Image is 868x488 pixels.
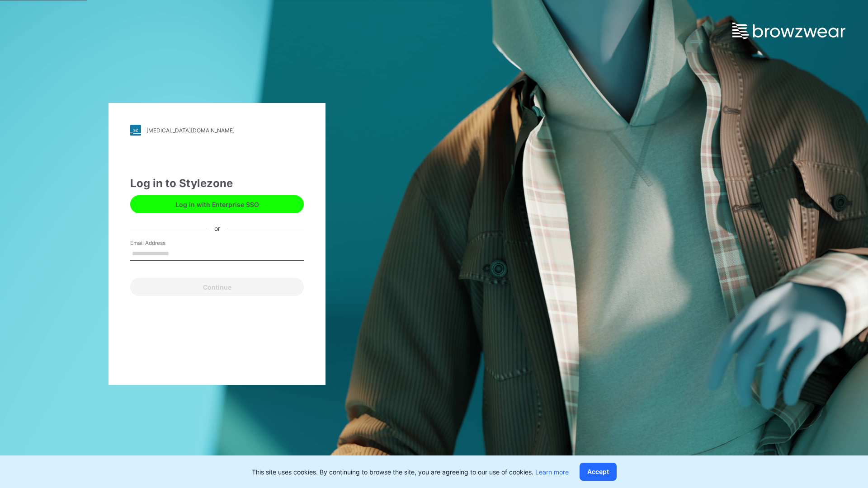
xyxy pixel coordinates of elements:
[130,195,304,213] button: Log in with Enterprise SSO
[130,239,193,247] label: Email Address
[732,23,845,39] img: browzwear-logo.e42bd6dac1945053ebaf764b6aa21510.svg
[130,125,304,136] a: [MEDICAL_DATA][DOMAIN_NAME]
[207,223,227,233] div: or
[146,127,235,134] div: [MEDICAL_DATA][DOMAIN_NAME]
[130,125,141,136] img: stylezone-logo.562084cfcfab977791bfbf7441f1a819.svg
[535,468,569,476] a: Learn more
[252,467,569,477] p: This site uses cookies. By continuing to browse the site, you are agreeing to our use of cookies.
[130,175,304,192] div: Log in to Stylezone
[580,463,617,481] button: Accept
